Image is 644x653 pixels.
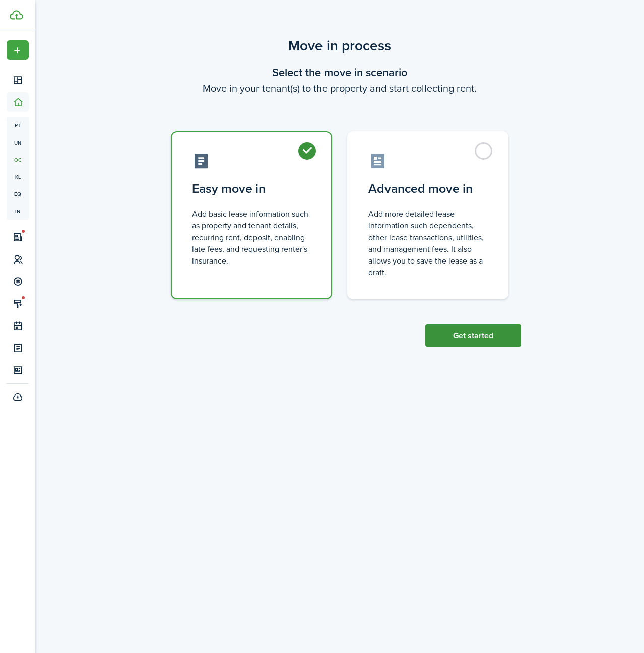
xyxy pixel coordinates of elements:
a: eq [7,185,29,203]
control-radio-card-description: Add more detailed lease information such dependents, other lease transactions, utilities, and man... [368,208,487,278]
control-radio-card-description: Add basic lease information such as property and tenant details, recurring rent, deposit, enablin... [192,208,311,267]
a: oc [7,151,29,168]
wizard-step-header-description: Move in your tenant(s) to the property and start collecting rent. [158,81,521,96]
a: in [7,203,29,220]
scenario-title: Move in process [158,35,521,56]
button: Open menu [7,40,29,60]
control-radio-card-title: Easy move in [192,180,311,198]
a: un [7,134,29,151]
img: TenantCloud [10,10,23,20]
wizard-step-header-title: Select the move in scenario [158,64,521,81]
button: Get started [425,324,521,347]
a: pt [7,117,29,134]
a: kl [7,168,29,185]
control-radio-card-title: Advanced move in [368,180,487,198]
